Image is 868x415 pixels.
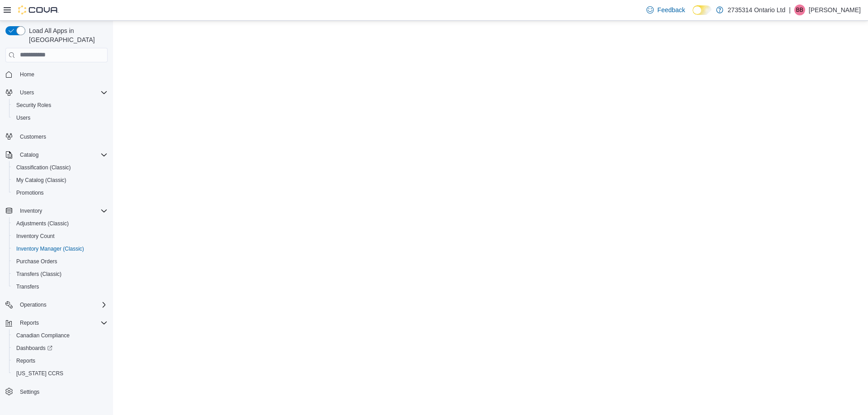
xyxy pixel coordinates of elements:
button: Inventory [16,205,46,216]
button: Inventory [2,205,111,217]
div: Brodie Baker [794,5,805,15]
span: [US_STATE] CCRS [16,370,63,377]
span: Security Roles [13,100,108,111]
span: Transfers [13,281,108,292]
a: Transfers (Classic) [13,269,65,280]
span: Users [16,114,30,121]
button: Adjustments (Classic) [9,217,111,230]
button: Users [16,87,38,98]
span: Users [13,112,108,123]
span: Inventory Count [16,233,55,240]
button: Home [2,68,111,81]
a: Reports [13,355,39,366]
a: Purchase Orders [13,256,61,267]
span: Reports [16,357,35,364]
button: Reports [16,317,42,328]
span: Users [16,87,108,98]
button: Users [2,86,111,99]
button: Catalog [16,149,42,160]
span: Settings [20,388,39,396]
button: Purchase Orders [9,255,111,268]
span: Transfers (Classic) [16,270,61,278]
span: Security Roles [16,102,51,109]
a: Customers [16,131,50,142]
span: Operations [16,299,108,310]
button: Catalog [2,149,111,161]
button: Inventory Count [9,230,111,242]
span: Reports [20,319,39,326]
span: Inventory Manager (Classic) [16,245,84,252]
span: Home [16,69,108,80]
span: Canadian Compliance [13,330,108,341]
span: Dashboards [16,345,52,352]
input: Dark Mode [693,5,712,15]
span: Home [20,71,34,78]
a: [US_STATE] CCRS [13,368,67,379]
a: Adjustments (Classic) [13,218,72,229]
button: Promotions [9,187,111,199]
span: Reports [16,317,108,328]
a: Home [16,69,38,80]
span: Catalog [16,149,108,160]
button: Users [9,112,111,124]
span: Classification (Classic) [13,162,108,173]
button: Reports [2,317,111,329]
span: Inventory Manager (Classic) [13,243,108,254]
a: My Catalog (Classic) [13,175,70,186]
a: Promotions [13,187,47,198]
a: Inventory Manager (Classic) [13,243,88,254]
button: My Catalog (Classic) [9,174,111,187]
button: Security Roles [9,99,111,112]
img: Cova [18,5,59,14]
a: Settings [16,387,43,397]
a: Canadian Compliance [13,330,73,341]
span: Washington CCRS [13,368,108,379]
a: Inventory Count [13,231,58,242]
button: Classification (Classic) [9,161,111,174]
button: Settings [2,385,111,398]
button: Operations [16,299,50,310]
button: Inventory Manager (Classic) [9,242,111,255]
span: Catalog [20,151,38,159]
span: BB [796,5,803,15]
button: Operations [2,298,111,311]
span: Transfers (Classic) [13,269,108,280]
button: Transfers [9,280,111,293]
span: Load All Apps in [GEOGRAPHIC_DATA] [25,26,108,44]
a: Security Roles [13,100,55,111]
span: Adjustments (Classic) [16,220,69,227]
button: Reports [9,354,111,367]
span: Canadian Compliance [16,332,70,339]
span: Operations [20,301,47,308]
span: Transfers [16,283,39,290]
a: Dashboards [13,343,56,354]
span: Promotions [13,187,108,198]
span: Adjustments (Classic) [13,218,108,229]
span: Inventory [16,205,108,216]
span: Classification (Classic) [16,164,71,171]
span: My Catalog (Classic) [13,175,108,186]
span: Reports [13,355,108,366]
button: Customers [2,130,111,143]
p: [PERSON_NAME] [809,5,861,15]
span: Dashboards [13,343,108,354]
a: Dashboards [9,342,111,354]
span: My Catalog (Classic) [16,177,66,184]
button: Canadian Compliance [9,329,111,342]
p: 2735314 Ontario Ltd [728,5,786,15]
a: Classification (Classic) [13,162,75,173]
span: Purchase Orders [13,256,108,267]
a: Users [13,112,34,123]
span: Purchase Orders [16,258,57,265]
span: Inventory [20,207,42,214]
button: Transfers (Classic) [9,268,111,280]
span: Promotions [16,189,44,196]
span: Customers [16,131,108,142]
p: | [789,5,791,15]
span: Customers [20,133,46,140]
span: Feedback [657,5,685,14]
button: [US_STATE] CCRS [9,367,111,380]
span: Users [20,89,34,96]
span: Settings [16,386,108,397]
span: Inventory Count [13,231,108,242]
